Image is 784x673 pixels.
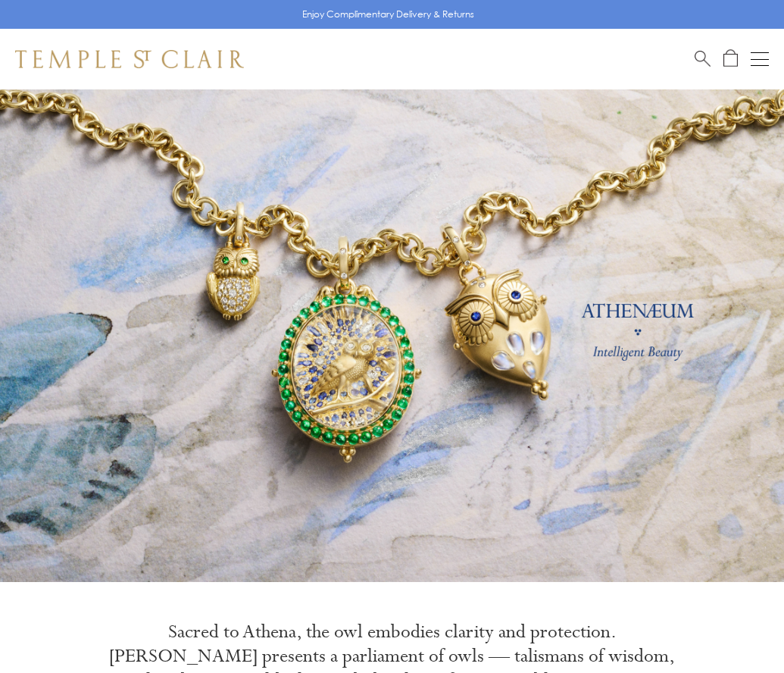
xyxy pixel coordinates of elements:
button: Open navigation [751,50,769,68]
a: Search [695,49,711,68]
a: Open Shopping Bag [723,49,738,68]
p: Enjoy Complimentary Delivery & Returns [302,7,474,22]
img: Temple St. Clair [15,50,244,68]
